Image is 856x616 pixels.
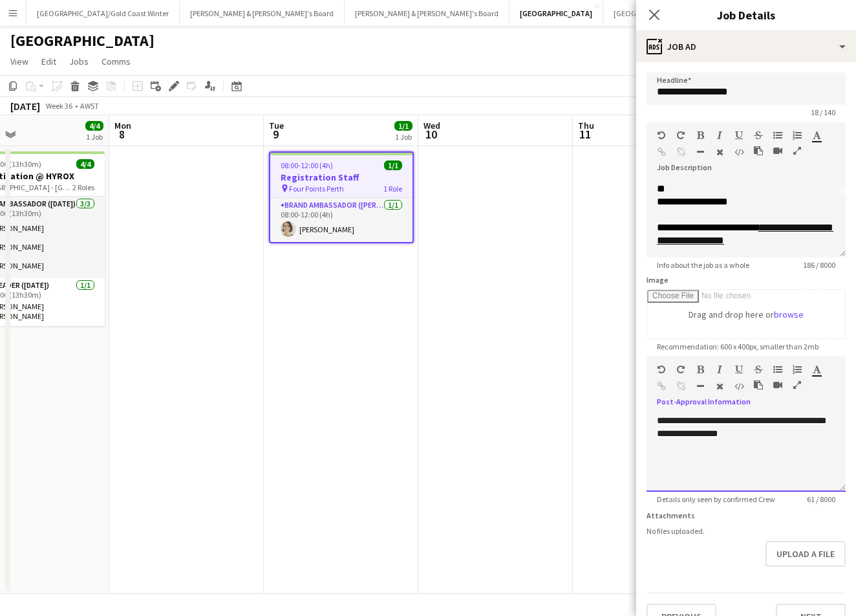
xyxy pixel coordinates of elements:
[423,120,440,131] span: Wed
[754,146,763,156] button: Paste as plain text
[36,53,61,70] a: Edit
[289,184,344,193] span: Four Points Perth
[647,260,760,270] span: Info about the job as a whole
[10,100,40,113] div: [DATE]
[636,6,856,23] h3: Job Details
[676,130,685,140] button: Redo
[734,364,744,375] button: Underline
[345,1,509,26] button: [PERSON_NAME] & [PERSON_NAME]'s Board
[102,56,131,67] span: Comms
[509,1,603,26] button: [GEOGRAPHIC_DATA]
[696,130,705,140] button: Bold
[812,364,821,375] button: Text Color
[715,130,724,140] button: Italic
[43,101,75,111] span: Week 36
[773,364,782,375] button: Unordered List
[734,130,744,140] button: Underline
[754,130,763,140] button: Strikethrough
[85,121,103,131] span: 4/4
[384,160,402,170] span: 1/1
[269,151,414,243] app-job-card: 08:00-12:00 (4h)1/1Registration Staff Four Points Perth1 RoleBrand Ambassador ([PERSON_NAME])1/10...
[422,127,440,142] span: 10
[657,364,666,375] button: Undo
[72,182,94,192] span: 2 Roles
[267,127,284,142] span: 9
[696,364,705,375] button: Bold
[800,107,846,117] span: 18 / 140
[80,101,99,111] div: AWST
[10,56,28,67] span: View
[647,494,786,504] span: Details only seen by confirmed Crew
[69,56,89,67] span: Jobs
[696,381,705,391] button: Horizontal Line
[793,146,802,156] button: Fullscreen
[578,120,594,131] span: Thu
[86,132,103,142] div: 1 Job
[765,541,846,567] button: Upload a file
[64,53,94,70] a: Jobs
[10,31,155,50] h1: [GEOGRAPHIC_DATA]
[112,127,131,142] span: 8
[793,130,802,140] button: Ordered List
[647,526,846,536] div: No files uploaded.
[281,160,333,170] span: 08:00-12:00 (4h)
[715,364,724,375] button: Italic
[114,120,131,131] span: Mon
[715,147,724,157] button: Clear Formatting
[270,198,412,242] app-card-role: Brand Ambassador ([PERSON_NAME])1/108:00-12:00 (4h)[PERSON_NAME]
[76,159,94,169] span: 4/4
[754,364,763,375] button: Strikethrough
[696,147,705,157] button: Horizontal Line
[657,130,666,140] button: Undo
[269,120,284,131] span: Tue
[383,184,402,193] span: 1 Role
[394,121,412,131] span: 1/1
[812,130,821,140] button: Text Color
[96,53,136,70] a: Comms
[636,31,856,62] div: Job Ad
[734,147,744,157] button: HTML Code
[647,511,695,520] label: Attachments
[41,56,56,67] span: Edit
[180,1,345,26] button: [PERSON_NAME] & [PERSON_NAME]'s Board
[793,364,802,375] button: Ordered List
[5,53,34,70] a: View
[793,380,802,390] button: Fullscreen
[27,1,180,26] button: [GEOGRAPHIC_DATA]/Gold Coast Winter
[270,171,412,183] h3: Registration Staff
[797,494,846,504] span: 61 / 8000
[676,364,685,375] button: Redo
[576,127,594,142] span: 11
[734,381,744,391] button: HTML Code
[793,260,846,270] span: 186 / 8000
[773,380,782,390] button: Insert video
[754,380,763,390] button: Paste as plain text
[715,381,724,391] button: Clear Formatting
[395,132,412,142] div: 1 Job
[773,130,782,140] button: Unordered List
[773,146,782,156] button: Insert video
[603,1,696,26] button: [GEOGRAPHIC_DATA]
[647,342,829,351] span: Recommendation: 600 x 400px, smaller than 2mb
